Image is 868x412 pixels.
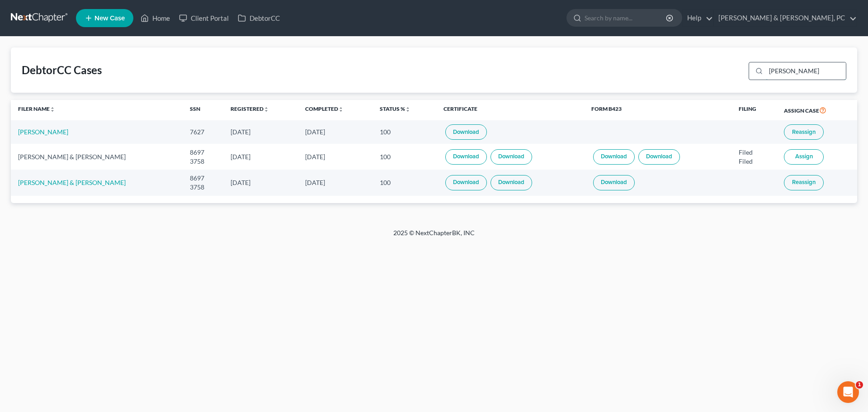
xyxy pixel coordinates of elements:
i: unfold_more [264,107,269,112]
a: Registeredunfold_more [231,105,269,112]
i: unfold_more [338,107,344,112]
a: Download [593,175,635,190]
a: Client Portal [175,10,233,26]
a: DebtorCC [233,10,284,26]
th: Certificate [436,100,584,121]
td: 100 [373,120,436,143]
a: Download [491,175,532,190]
a: Download [638,149,680,165]
th: SSN [183,100,223,121]
a: Download [445,149,487,165]
div: 3758 [190,157,216,166]
input: Search... [766,62,846,80]
td: 100 [373,170,436,195]
input: Search by name... [585,9,667,26]
a: Status %unfold_more [380,105,410,112]
td: [DATE] [223,120,298,143]
div: 3758 [190,183,216,192]
span: New Case [94,15,125,22]
a: Home [136,10,175,26]
button: Reassign [784,175,824,190]
div: 7627 [190,128,216,137]
span: 1 [856,381,863,388]
td: [DATE] [223,144,298,170]
td: [DATE] [298,120,373,143]
td: [DATE] [298,144,373,170]
div: 2025 © NextChapterBK, INC [176,228,692,245]
a: Download [491,149,532,165]
a: Completedunfold_more [305,105,344,112]
div: Filed [739,157,769,166]
div: [PERSON_NAME] & [PERSON_NAME] [18,152,175,161]
div: 8697 [190,148,216,157]
i: unfold_more [405,107,410,112]
a: Help [683,10,713,26]
span: Reassign [792,128,816,136]
iframe: Intercom live chat [837,381,859,403]
td: [DATE] [298,170,373,195]
td: [DATE] [223,170,298,195]
div: 8697 [190,174,216,183]
i: unfold_more [50,107,55,112]
button: Reassign [784,124,824,140]
th: Filing [731,100,777,121]
span: Assign [795,153,813,160]
td: 100 [373,144,436,170]
th: Form B423 [584,100,732,121]
span: Reassign [792,179,816,186]
a: Download [445,175,487,190]
a: Download [445,124,487,140]
div: Filed [739,148,769,157]
div: DebtorCC Cases [22,63,102,77]
button: Assign [784,149,824,165]
a: [PERSON_NAME] & [PERSON_NAME] [18,179,126,186]
a: Download [593,149,635,165]
th: Assign Case [777,100,857,121]
a: [PERSON_NAME] [18,128,68,136]
a: [PERSON_NAME] & [PERSON_NAME], PC [714,10,857,26]
a: Filer Nameunfold_more [18,105,55,112]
